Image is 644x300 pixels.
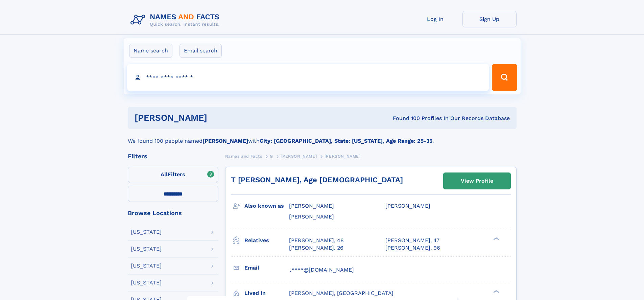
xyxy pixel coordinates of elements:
[461,173,493,189] div: View Profile
[131,263,162,269] div: [US_STATE]
[202,138,248,144] b: [PERSON_NAME]
[131,246,162,252] div: [US_STATE]
[270,152,273,160] a: G
[128,210,218,216] div: Browse Locations
[128,129,517,145] div: We found 100 people named with .
[385,237,439,244] a: [PERSON_NAME], 47
[129,44,172,58] label: Name search
[492,289,500,294] div: ❯
[289,244,343,252] a: [PERSON_NAME], 26
[385,244,440,252] a: [PERSON_NAME], 96
[325,154,361,159] span: [PERSON_NAME]
[180,44,222,58] label: Email search
[492,64,517,91] button: Search Button
[281,154,317,159] span: [PERSON_NAME]
[281,152,317,160] a: [PERSON_NAME]
[231,176,403,184] a: T [PERSON_NAME], Age [DEMOGRAPHIC_DATA]
[244,200,289,212] h3: Also known as
[161,171,168,178] span: All
[408,11,462,27] a: Log In
[244,235,289,246] h3: Relatives
[135,114,300,122] h1: [PERSON_NAME]
[244,287,289,299] h3: Lived in
[492,236,500,241] div: ❯
[244,262,289,274] h3: Email
[270,154,273,159] span: G
[128,167,218,183] label: Filters
[385,203,430,209] span: [PERSON_NAME]
[462,11,517,27] a: Sign Up
[225,152,262,160] a: Names and Facts
[131,280,162,285] div: [US_STATE]
[444,173,510,189] a: View Profile
[131,229,162,235] div: [US_STATE]
[128,11,225,29] img: Logo Names and Facts
[127,64,489,91] input: search input
[128,153,218,159] div: Filters
[289,213,334,220] span: [PERSON_NAME]
[289,237,344,244] a: [PERSON_NAME], 48
[300,115,510,122] div: Found 100 Profiles In Our Records Database
[289,290,393,296] span: [PERSON_NAME], [GEOGRAPHIC_DATA]
[289,203,334,209] span: [PERSON_NAME]
[260,138,432,144] b: City: [GEOGRAPHIC_DATA], State: [US_STATE], Age Range: 25-35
